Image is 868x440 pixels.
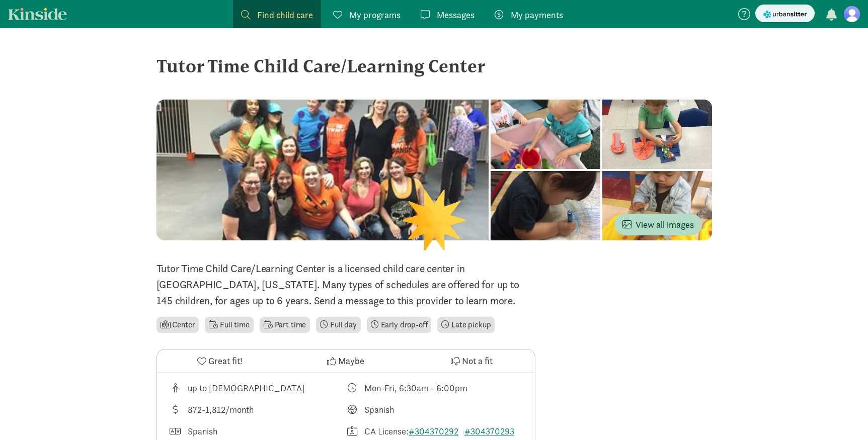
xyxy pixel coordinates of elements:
[208,354,243,368] span: Great fit!
[437,8,475,22] span: Messages
[283,349,409,373] button: Maybe
[188,381,305,395] div: up to [DEMOGRAPHIC_DATA]
[156,260,535,309] p: Tutor Time Child Care/Learning Center is a licensed child care center in [GEOGRAPHIC_DATA], [US_S...
[464,425,514,437] a: #304370293
[437,317,495,333] li: Late pickup
[157,349,283,373] button: Great fit!
[364,381,467,395] div: Mon-Fri, 6:30am - 6:00pm
[316,317,361,333] li: Full day
[409,425,458,437] a: #304370292
[8,8,67,20] a: Kinside
[205,317,253,333] li: Full time
[462,354,493,368] span: Not a fit
[169,381,346,395] div: Age range for children that this provider cares for
[622,218,694,231] span: View all images
[409,349,534,373] button: Not a fit
[188,403,254,416] div: 872-1,812/month
[338,354,364,368] span: Maybe
[349,8,401,22] span: My programs
[367,317,432,333] li: Early drop-off
[156,52,712,79] div: Tutor Time Child Care/Learning Center
[364,403,394,416] div: Spanish
[169,403,346,416] div: Average tuition for this program
[260,317,310,333] li: Part time
[346,403,523,416] div: Languages taught
[346,381,523,395] div: Class schedule
[614,214,702,235] button: View all images
[511,8,563,22] span: My payments
[763,9,807,20] img: urbansitter_logo_small.svg
[156,317,199,333] li: Center
[257,8,313,22] span: Find child care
